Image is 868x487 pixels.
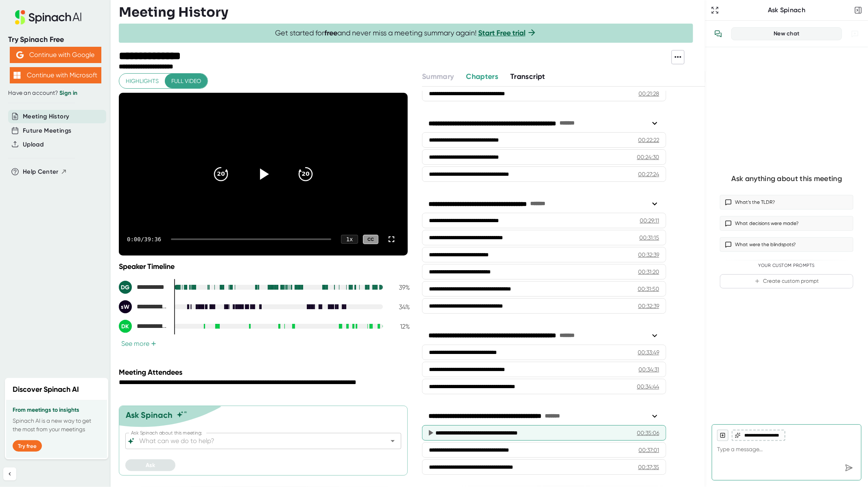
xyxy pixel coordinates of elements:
span: Summary [422,72,454,81]
div: Doug Gnutti [119,281,168,294]
button: See more+ [119,339,159,348]
button: Highlights [119,74,165,89]
button: Open [387,435,398,447]
div: 00:31:20 [638,268,659,276]
button: Close conversation sidebar [853,4,864,16]
div: CC [363,235,378,244]
button: Chapters [466,71,498,82]
span: Get started for and never miss a meeting summary again! [275,28,537,38]
div: sW [119,300,132,313]
img: Aehbyd4JwY73AAAAAElFTkSuQmCC [16,51,24,59]
div: 00:21:28 [638,90,659,98]
button: Create custom prompt [720,274,853,288]
div: 00:27:24 [638,170,659,178]
button: Ask [125,459,175,471]
button: Collapse sidebar [3,467,16,480]
button: What were the blindspots? [720,237,853,252]
button: Meeting History [23,112,69,121]
div: Ask anything about this meeting [731,174,842,183]
span: Full video [171,76,201,86]
div: 00:34:31 [638,365,659,373]
div: 00:32:39 [638,302,659,310]
div: 00:31:50 [638,285,659,293]
div: 00:37:35 [638,463,659,471]
div: 00:22:22 [638,136,659,144]
a: Start Free trial [478,28,525,37]
div: Ask Spinach [126,410,173,420]
h3: From meetings to insights [13,407,101,413]
div: Your Custom Prompts [720,263,853,269]
div: Have an account? [8,90,103,97]
div: 00:33:49 [638,348,659,356]
p: Spinach AI is a new way to get the most from your meetings [13,417,101,434]
button: Upload [23,140,44,149]
div: New chat [737,30,837,37]
span: Help Center [23,167,59,177]
span: Chapters [466,72,498,81]
button: Summary [422,71,454,82]
div: 00:34:44 [637,382,659,391]
button: Full video [165,74,208,89]
div: 12 % [389,323,410,330]
div: 00:31:15 [639,234,659,242]
button: What’s the TLDR? [720,195,853,210]
div: Try Spinach Free [8,35,103,44]
div: 00:29:11 [640,216,659,225]
button: What decisions were made? [720,216,853,231]
button: Transcript [510,71,545,82]
div: 00:24:30 [637,153,659,161]
button: Help Center [23,167,67,177]
div: 39 % [389,284,410,291]
div: Send message [842,461,856,475]
button: Future Meetings [23,126,71,135]
div: 00:35:06 [637,429,659,437]
div: 0:00 / 39:36 [127,236,161,242]
a: Sign in [59,90,77,96]
span: Ask [146,462,155,469]
h2: Discover Spinach AI [13,384,79,395]
b: free [324,28,337,37]
div: 00:37:01 [638,446,659,454]
button: View conversation history [710,26,726,42]
input: What can we do to help? [138,435,375,447]
div: 1 x [341,235,358,244]
div: Meeting Attendees [119,368,412,377]
div: Speaker Timeline [119,262,410,271]
div: DG [119,281,132,294]
span: + [151,341,156,347]
h3: Meeting History [119,4,228,20]
button: Continue with Microsoft [10,67,101,83]
div: 34 % [389,303,410,311]
div: Ask Spinach [721,6,853,14]
span: Transcript [510,72,545,81]
button: Expand to Ask Spinach page [709,4,721,16]
button: Continue with Google [10,47,101,63]
button: Try free [13,440,42,452]
div: DK [119,320,132,333]
div: stephanie Warren [119,300,168,313]
span: Highlights [126,76,159,86]
div: David Kitchenman [119,320,168,333]
div: 00:32:39 [638,251,659,259]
